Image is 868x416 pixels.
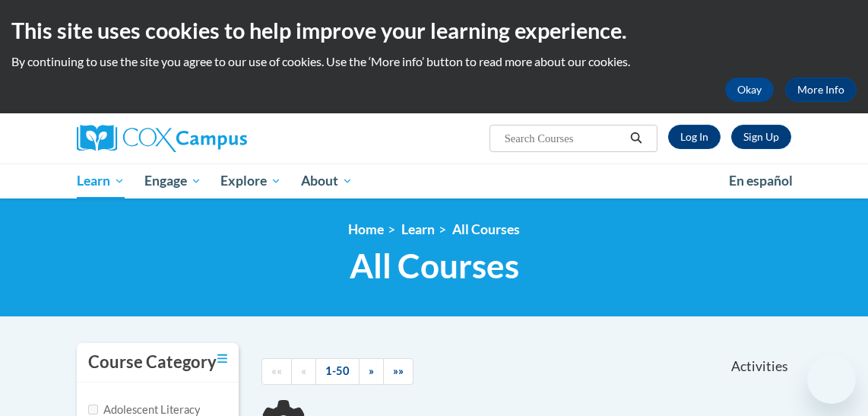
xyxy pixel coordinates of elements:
a: About [291,164,363,198]
a: Engage [135,164,211,198]
a: Begining [261,358,292,385]
a: More Info [785,78,857,102]
span: Engage [144,172,201,190]
span: Activities [731,358,788,375]
a: Register [731,125,791,149]
a: Learn [67,164,135,198]
a: En español [719,165,803,197]
span: En español [729,173,793,189]
span: » [369,364,374,377]
a: End [383,358,413,385]
p: By continuing to use the site you agree to our use of cookies. Use the ‘More info’ button to read... [11,53,857,70]
span: »» [393,364,404,377]
h3: Course Category [88,351,217,374]
a: All Courses [452,221,520,237]
span: «« [271,364,282,377]
iframe: Button to launch messaging window [807,355,856,404]
h2: This site uses cookies to help improve your learning experience. [11,15,857,46]
input: Checkbox for Options [88,405,98,414]
button: Okay [725,78,774,102]
span: Learn [77,172,125,190]
a: Cox Campus [77,125,299,152]
span: About [301,172,353,190]
img: Cox Campus [77,125,247,152]
a: Previous [291,358,316,385]
div: Main menu [65,164,803,198]
span: « [301,364,306,377]
a: 1-50 [315,358,360,385]
a: Log In [668,125,721,149]
a: Next [359,358,384,385]
span: Explore [220,172,281,190]
a: Home [348,221,384,237]
input: Search Courses [503,129,625,148]
a: Learn [401,221,435,237]
a: Explore [211,164,291,198]
span: All Courses [350,246,519,286]
a: Toggle collapse [217,351,227,367]
button: Search [625,129,648,148]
